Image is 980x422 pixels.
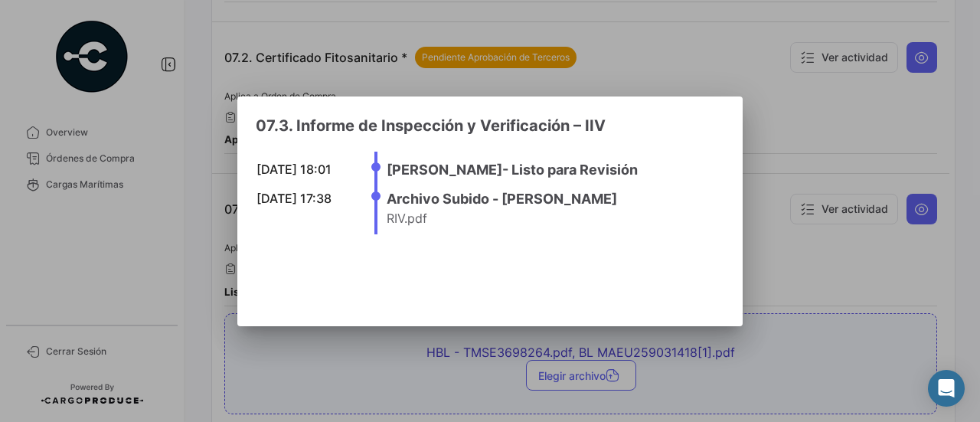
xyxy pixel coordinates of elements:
[387,188,715,210] h4: Archivo Subido - [PERSON_NAME]
[928,370,965,407] div: Abrir Intercom Messenger
[256,161,348,178] div: [DATE] 18:01
[387,159,715,181] h4: [PERSON_NAME] - Listo para Revisión
[256,115,724,136] h3: 07.3. Informe de Inspección y Verificación – IIV
[256,190,348,207] div: [DATE] 17:38
[387,211,427,226] span: RIV.pdf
